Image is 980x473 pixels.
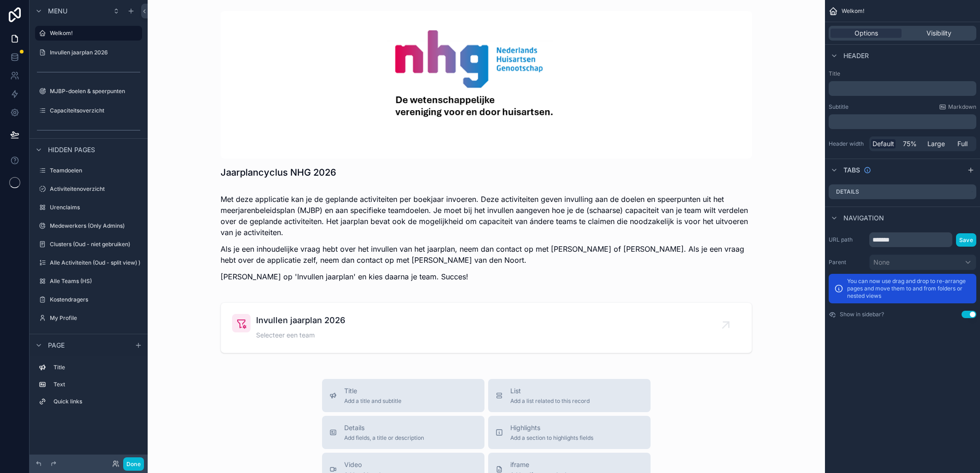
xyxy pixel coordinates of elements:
button: DetailsAdd fields, a title or description [322,416,484,449]
span: Title [344,386,401,396]
span: Markdown [948,103,976,111]
label: Invullen jaarplan 2026 [50,49,140,56]
span: List [510,386,590,396]
button: Done [123,457,144,471]
label: Teamdoelen [50,167,140,174]
span: 75% [903,139,917,148]
button: Save [956,233,976,247]
label: Clusters (Oud - niet gebruiken) [50,241,140,248]
label: Quick links [54,398,138,405]
button: None [869,254,976,270]
p: You can now use drag and drop to re-arrange pages and move them to and from folders or nested views [847,278,971,300]
label: Alle Activiteiten (Oud - split view) ) [50,259,140,266]
span: Menu [48,6,67,16]
label: Text [54,381,138,388]
button: ListAdd a list related to this record [488,379,651,412]
label: URL path [829,236,866,243]
span: Add fields, a title or description [344,434,424,442]
span: iframe [510,460,566,469]
label: MJBP-doelen & speerpunten [50,88,140,95]
label: Header width [829,140,866,148]
label: Show in sidebar? [840,311,884,318]
span: Highlights [510,423,593,432]
a: Teamdoelen [35,163,142,178]
span: Header [843,51,869,60]
span: Details [344,423,424,432]
div: scrollable content [829,114,976,129]
a: Alle Activiteiten (Oud - split view) ) [35,255,142,270]
label: Welkom! [50,30,137,37]
label: Medewerkers (Only Admins) [50,222,140,230]
label: Title [54,364,138,371]
span: Add a section to highlights fields [510,434,593,442]
a: Urenclaims [35,200,142,215]
a: Alle Teams (HS) [35,274,142,289]
a: Capaciteitsoverzicht [35,103,142,118]
span: Visibility [926,29,951,38]
button: HighlightsAdd a section to highlights fields [488,416,651,449]
a: Medewerkers (Only Admins) [35,219,142,233]
label: Urenclaims [50,204,140,211]
a: Invullen jaarplan 2026 [35,45,142,60]
label: Alle Teams (HS) [50,278,140,285]
span: Welkom! [842,7,864,15]
label: My Profile [50,314,140,322]
label: Subtitle [829,103,849,111]
span: Tabs [843,166,860,175]
label: Capaciteitsoverzicht [50,107,140,114]
label: Kostendragers [50,296,140,303]
span: None [873,258,890,267]
div: scrollable content [829,81,976,96]
span: Add a title and subtitle [344,397,401,405]
span: Options [855,29,878,38]
a: Activiteitenoverzicht [35,182,142,196]
a: Markdown [939,103,976,111]
label: Activiteitenoverzicht [50,185,140,193]
label: Details [836,188,859,195]
div: scrollable content [30,356,148,418]
label: Title [829,70,976,77]
label: Parent [829,259,866,266]
a: My Profile [35,311,142,325]
a: Clusters (Oud - niet gebruiken) [35,237,142,252]
span: Default [872,139,894,148]
a: Welkom! [35,26,142,41]
a: MJBP-doelen & speerpunten [35,84,142,99]
span: Large [927,139,945,148]
button: TitleAdd a title and subtitle [322,379,484,412]
span: Page [48,341,65,350]
span: Add a list related to this record [510,397,590,405]
span: Hidden pages [48,145,95,154]
span: Navigation [843,213,884,223]
a: Kostendragers [35,292,142,307]
span: Video [344,460,397,469]
span: Full [957,139,968,148]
